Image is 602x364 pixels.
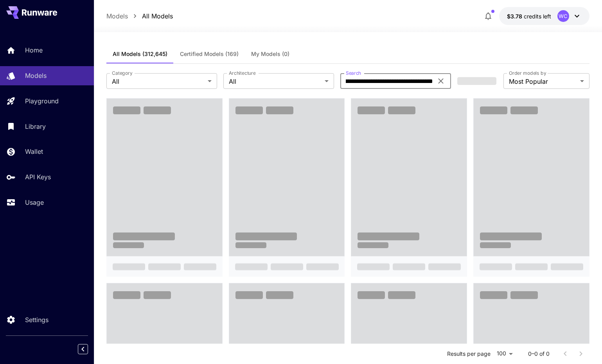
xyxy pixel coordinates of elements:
span: $3.78 [507,13,524,20]
span: Most Popular [509,77,577,86]
p: Settings [25,315,49,324]
button: Collapse sidebar [78,344,88,354]
span: My Models (0) [251,50,289,58]
span: All Models (312,645) [113,50,167,58]
p: Library [25,122,46,131]
nav: breadcrumb [106,11,173,21]
div: WC [557,10,569,22]
p: Models [25,71,47,80]
p: Home [25,45,43,55]
div: Collapse sidebar [84,342,94,356]
p: Wallet [25,147,43,156]
button: $3.77641WC [499,7,589,25]
span: All [229,77,322,86]
label: Order models by [509,70,546,76]
a: All Models [142,11,173,21]
label: Category [112,70,133,76]
div: 100 [494,348,516,359]
p: 0–0 of 0 [528,350,550,358]
span: All [112,77,205,86]
label: Search [346,70,361,76]
p: Usage [25,198,44,207]
a: Models [106,11,128,21]
p: Results per page [447,350,491,358]
label: Architecture [229,70,255,76]
span: Certified Models (169) [180,50,239,58]
div: $3.77641 [507,12,551,20]
p: Playground [25,96,59,106]
span: credits left [524,13,551,20]
p: API Keys [25,172,51,182]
